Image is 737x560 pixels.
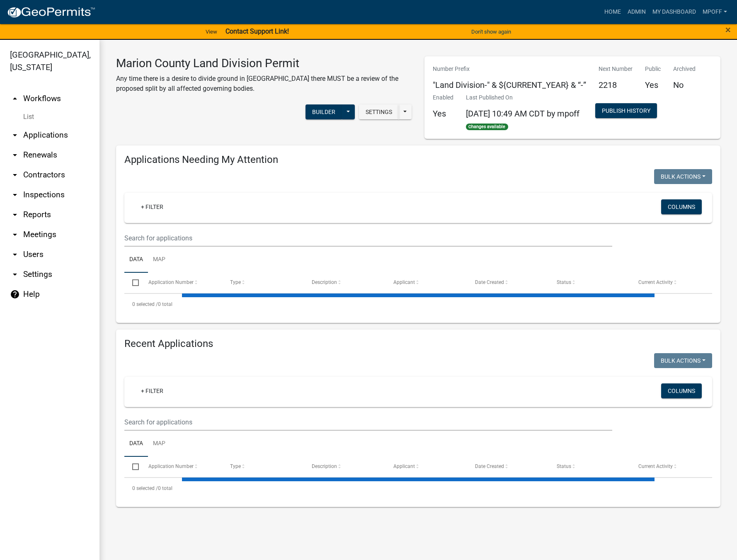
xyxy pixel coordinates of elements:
datatable-header-cell: Date Created [467,273,549,293]
span: 0 selected / [132,301,158,307]
a: Data [124,431,148,457]
button: Bulk Actions [654,353,712,368]
div: 0 total [124,478,712,499]
p: Last Published On [466,93,579,102]
i: arrow_drop_down [10,250,20,259]
a: Map [148,247,170,273]
span: [DATE] 10:49 AM CDT by mpoff [466,109,579,119]
span: Date Created [475,463,504,469]
datatable-header-cell: Applicant [385,273,467,293]
input: Search for applications [124,230,612,247]
p: Any time there is a desire to divide ground in [GEOGRAPHIC_DATA] there MUST be a review of the pr... [116,74,412,94]
p: Next Number [599,65,633,73]
span: Current Activity [638,279,673,285]
span: 0 selected / [132,485,158,491]
a: Data [124,247,148,273]
i: arrow_drop_down [10,130,20,140]
button: Columns [661,199,702,214]
span: Type [230,463,241,469]
a: Map [148,431,170,457]
i: help [10,289,20,299]
span: Description [312,463,337,469]
span: Changes available [466,124,508,130]
datatable-header-cell: Type [222,273,303,293]
button: Builder [305,104,342,119]
h5: No [673,80,696,90]
i: arrow_drop_down [10,190,20,200]
p: Number Prefix [433,65,586,73]
a: My Dashboard [649,4,699,20]
a: + Filter [134,383,170,398]
h4: Recent Applications [124,338,712,350]
datatable-header-cell: Description [304,457,385,477]
datatable-header-cell: Status [549,457,630,477]
button: Settings [359,104,399,119]
datatable-header-cell: Description [304,273,385,293]
input: Search for applications [124,414,612,431]
i: arrow_drop_down [10,170,20,180]
datatable-header-cell: Application Number [140,457,222,477]
p: Enabled [433,93,453,102]
span: Application Number [148,279,194,285]
span: Applicant [393,463,415,469]
p: Public [645,65,661,73]
span: Type [230,279,241,285]
datatable-header-cell: Type [222,457,303,477]
h5: Yes [433,109,453,119]
datatable-header-cell: Select [124,457,140,477]
a: Admin [624,4,649,20]
i: arrow_drop_down [10,230,20,240]
datatable-header-cell: Current Activity [630,273,712,293]
span: Status [557,463,571,469]
a: View [202,25,221,39]
wm-modal-confirm: Workflow Publish History [595,108,657,114]
button: Publish History [595,103,657,118]
span: × [725,24,731,36]
i: arrow_drop_down [10,150,20,160]
span: Date Created [475,279,504,285]
h5: Yes [645,80,661,90]
button: Close [725,25,731,35]
button: Don't show again [468,25,514,39]
span: Current Activity [638,463,673,469]
a: Home [601,4,624,20]
span: Application Number [148,463,194,469]
i: arrow_drop_down [10,269,20,279]
h5: "Land Division-" & ${CURRENT_YEAR} & “-” [433,80,586,90]
strong: Contact Support Link! [225,27,289,35]
datatable-header-cell: Current Activity [630,457,712,477]
div: 0 total [124,294,712,315]
i: arrow_drop_down [10,210,20,220]
i: arrow_drop_up [10,94,20,104]
datatable-header-cell: Status [549,273,630,293]
h5: 2218 [599,80,633,90]
datatable-header-cell: Select [124,273,140,293]
h3: Marion County Land Division Permit [116,56,412,70]
span: Status [557,279,571,285]
span: Applicant [393,279,415,285]
datatable-header-cell: Date Created [467,457,549,477]
p: Archived [673,65,696,73]
h4: Applications Needing My Attention [124,154,712,166]
button: Bulk Actions [654,169,712,184]
button: Columns [661,383,702,398]
datatable-header-cell: Application Number [140,273,222,293]
a: + Filter [134,199,170,214]
a: mpoff [699,4,730,20]
span: Description [312,279,337,285]
datatable-header-cell: Applicant [385,457,467,477]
